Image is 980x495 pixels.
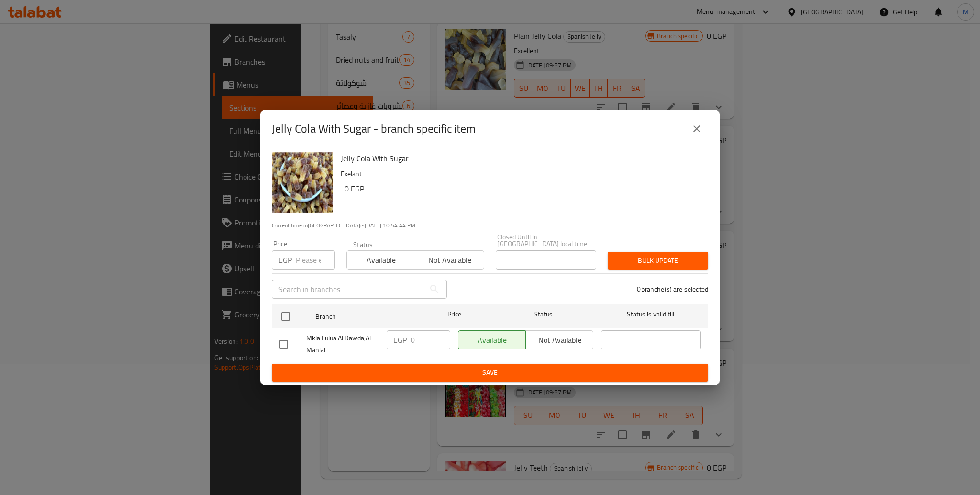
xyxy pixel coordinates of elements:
button: Not available [415,250,484,270]
p: Current time in [GEOGRAPHIC_DATA] is [DATE] 10:54:44 PM [272,221,708,230]
input: Search in branches [272,280,425,299]
input: Please enter price [296,250,335,270]
p: Exelant [341,168,701,180]
span: Bulk update [615,255,701,267]
span: Not available [419,253,480,267]
button: Bulk update [608,252,708,270]
span: Branch [315,311,415,323]
h6: 0 EGP [345,182,701,195]
button: Save [272,364,708,382]
span: Status is valid till [601,308,701,320]
button: close [685,117,708,140]
span: Available [351,253,412,267]
span: Save [279,367,701,379]
span: Price [423,308,486,320]
h2: Jelly Cola With Sugar - branch specific item [272,121,476,136]
p: 0 branche(s) are selected [637,284,708,294]
input: Please enter price [411,330,450,349]
span: Status [494,308,593,320]
span: Mkla Lulua Al Rawda,Al Manial [306,332,379,356]
img: Jelly Cola With Sugar [272,152,333,213]
p: EGP [278,254,292,266]
button: Available [346,250,415,270]
h6: Jelly Cola With Sugar [341,152,701,165]
p: EGP [393,334,407,346]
